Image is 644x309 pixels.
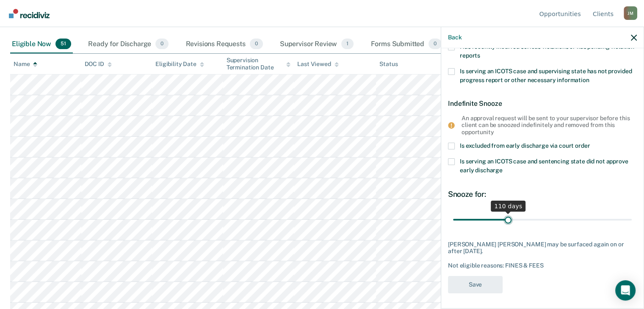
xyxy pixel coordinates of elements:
[460,142,590,149] span: Is excluded from early discharge via court order
[155,61,204,68] div: Eligibility Date
[10,35,73,54] div: Eligible Now
[462,115,630,136] div: An approval request will be sent to your supervisor before this client can be snoozed indefinitel...
[448,276,503,293] button: Save
[14,61,37,68] div: Name
[448,190,637,199] div: Snooze for:
[624,6,637,20] div: J M
[460,158,628,174] span: Is serving an ICOTS case and sentencing state did not approve early discharge
[615,280,636,301] div: Open Intercom Messenger
[448,241,637,255] div: [PERSON_NAME] [PERSON_NAME] may be surfaced again on or after [DATE].
[460,68,632,83] span: Is serving an ICOTS case and supervising state has not provided progress report or other necessar...
[428,39,442,50] span: 0
[250,39,263,50] span: 0
[278,35,356,54] div: Supervisor Review
[155,39,169,50] span: 0
[184,35,264,54] div: Revisions Requests
[341,39,354,50] span: 1
[9,9,50,18] img: Recidiviz
[448,34,462,41] button: Back
[369,35,443,54] div: Forms Submitted
[448,262,637,269] div: Not eligible reasons: FINES & FEES
[227,57,291,71] div: Supervision Termination Date
[624,6,637,20] button: Profile dropdown button
[379,61,398,68] div: Status
[86,35,170,54] div: Ready for Discharge
[55,39,71,50] span: 51
[297,61,338,68] div: Last Viewed
[448,93,637,114] div: Indefinite Snooze
[491,201,525,212] div: 110 days
[85,61,112,68] div: DOC ID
